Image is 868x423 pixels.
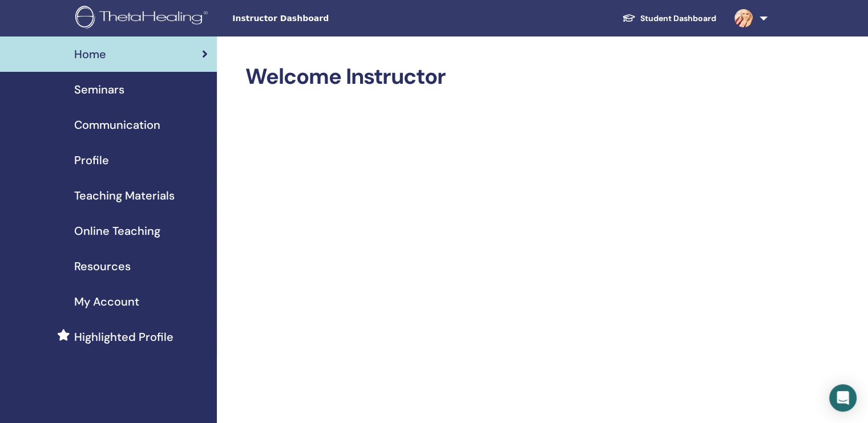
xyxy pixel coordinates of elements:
img: default.jpg [734,9,753,27]
span: Teaching Materials [74,187,175,204]
span: Resources [74,258,131,275]
span: Seminars [74,81,124,98]
div: Open Intercom Messenger [829,384,857,412]
img: graduation-cap-white.svg [622,13,636,23]
h2: Welcome Instructor [245,64,765,90]
span: Instructor Dashboard [232,13,403,25]
span: My Account [74,293,139,310]
img: logo.png [75,6,212,31]
span: Online Teaching [74,222,160,239]
span: Home [74,46,106,63]
span: Highlighted Profile [74,328,173,345]
span: Communication [74,116,160,133]
a: Student Dashboard [613,8,725,29]
span: Profile [74,152,109,169]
